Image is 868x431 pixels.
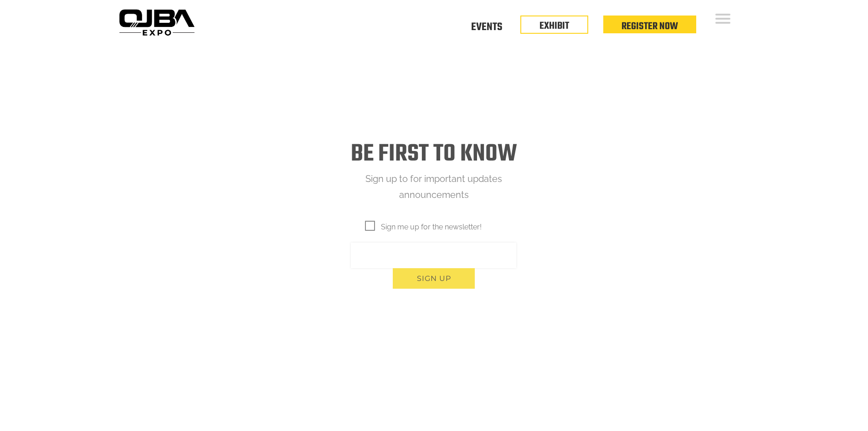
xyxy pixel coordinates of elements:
p: Sign up to for important updates announcements [330,171,537,203]
span: Sign me up for the newsletter! [365,221,482,233]
h1: Be first to know [330,140,537,169]
a: Register Now [621,19,678,34]
a: EXHIBIT [539,18,569,34]
button: Sign up [393,268,475,289]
